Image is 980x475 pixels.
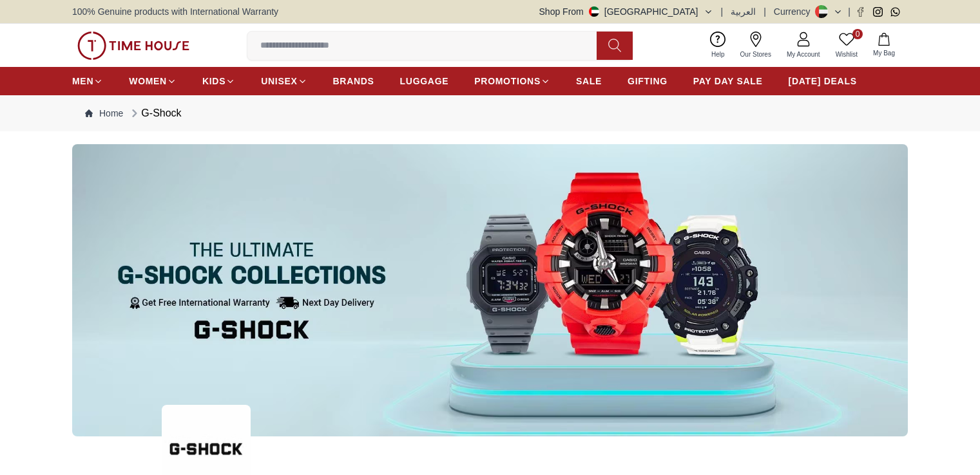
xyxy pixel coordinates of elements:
span: UNISEX [261,75,297,88]
span: WOMEN [129,75,167,88]
a: Instagram [873,7,883,17]
a: SALE [576,70,602,93]
a: WOMEN [129,70,177,93]
span: [DATE] DEALS [789,75,857,88]
span: Wishlist [831,50,863,59]
img: ... [77,32,189,60]
span: KIDS [202,75,226,88]
a: KIDS [202,70,235,93]
span: PAY DAY SALE [693,75,763,88]
span: My Account [782,50,825,59]
span: LUGGAGE [400,75,449,88]
div: Currency [774,5,816,18]
div: G-Shock [128,106,181,121]
a: Our Stores [733,29,779,62]
span: GIFTING [628,75,668,88]
a: PAY DAY SALE [693,70,763,93]
img: ... [72,144,908,436]
a: 0Wishlist [828,29,865,62]
a: MEN [72,70,103,93]
span: | [721,5,724,18]
a: BRANDS [333,70,374,93]
span: 100% Genuine products with International Warranty [72,5,278,18]
span: Help [706,50,730,59]
button: My Bag [865,30,903,61]
a: Help [704,29,733,62]
button: العربية [731,5,756,18]
span: My Bag [868,48,900,58]
span: | [764,5,766,18]
span: Our Stores [735,50,776,59]
a: Facebook [856,7,865,17]
a: [DATE] DEALS [789,70,857,93]
span: | [848,5,850,18]
a: GIFTING [628,70,668,93]
a: LUGGAGE [400,70,449,93]
span: BRANDS [333,75,374,88]
a: PROMOTIONS [474,70,550,93]
button: Shop From[GEOGRAPHIC_DATA] [539,5,713,18]
a: UNISEX [261,70,307,93]
span: SALE [576,75,602,88]
span: MEN [72,75,93,88]
nav: Breadcrumb [72,95,908,131]
span: 0 [852,29,863,39]
img: United Arab Emirates [589,6,599,17]
a: Home [85,107,123,120]
a: Whatsapp [890,7,900,17]
span: PROMOTIONS [474,75,541,88]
